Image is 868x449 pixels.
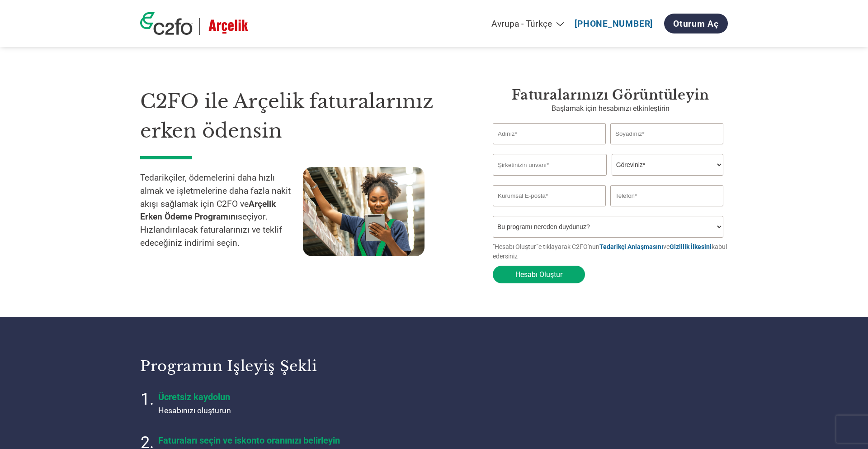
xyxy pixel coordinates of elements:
[140,87,466,145] h1: C2FO ile Arçelik faturalarınız erken ödensin
[303,167,425,256] img: supply chain worker
[493,242,728,261] p: "Hesabı Oluştur”e tıklayarak C2FO'nun ve kabul edersiniz
[493,207,606,212] div: Inavlid Email Address
[493,154,607,176] input: Şirketinizin unvanı*
[158,435,384,446] h4: Faturaları seçin ve iskonto oranınızı belirleyin
[158,392,384,402] h4: Ücretsiz kaydolun
[158,405,384,416] p: Hesabınızı oluşturun
[493,185,606,206] input: Invalid Email format
[493,177,723,182] div: Invalid company name or company name is too long
[493,145,606,150] div: Invalid first name or first name is too long
[140,172,303,250] p: Tedarikçiler, ödemelerini daha hızlı almak ve işletmelerine daha fazla nakit akışı sağlamak için ...
[575,19,653,29] a: ​[PHONE_NUMBER]
[140,12,193,35] img: c2fo logo
[610,185,723,206] input: Telefon*
[207,18,250,35] img: Arçelik
[493,123,606,144] input: Adınız*
[670,243,712,250] a: Gizlilik İlkesini
[610,123,723,144] input: Soyadınız*
[610,207,723,212] div: Inavlid Phone Number
[664,14,728,33] a: Oturum Aç
[493,266,585,283] button: Hesabı Oluştur
[599,243,663,250] a: Tedarikçi Anlaşmasını
[140,357,423,375] h3: Programın işleyiş şekli
[612,154,723,176] select: Title/Role
[493,87,728,103] h3: Faturalarınızı görüntüleyin
[493,103,728,114] p: Başlamak için hesabınızı etkinleştirin
[610,145,723,150] div: Invalid last name or last name is too long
